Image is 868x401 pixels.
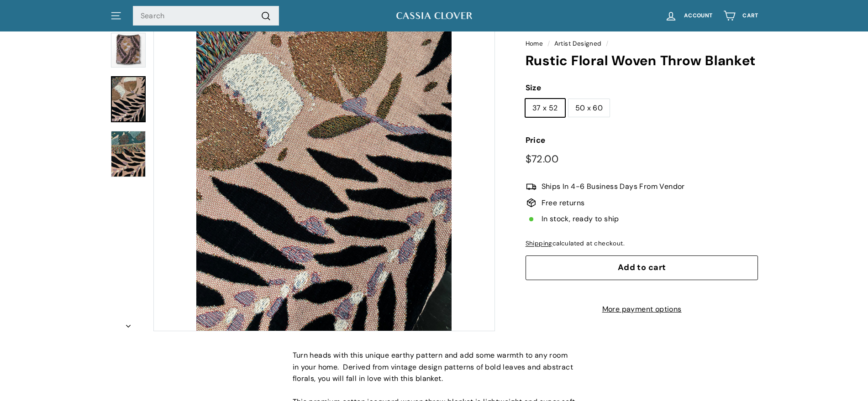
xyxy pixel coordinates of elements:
span: In stock, ready to ship [542,213,619,225]
label: Size [526,82,758,94]
span: Free returns [542,197,585,209]
input: Search [133,6,279,26]
nav: breadcrumbs [526,39,758,49]
span: / [545,40,552,47]
img: Rustic Floral Woven Throw Blanket [111,33,146,68]
span: Add to cart [618,262,666,273]
span: Cart [742,13,758,19]
a: Home [526,40,543,47]
span: $72.00 [526,152,558,166]
a: Cart [718,2,763,29]
p: Turn heads with this unique earthy pattern and add some warmth to any room in your home. Derived ... [293,349,576,385]
a: More payment options [526,303,758,315]
button: Next [110,315,147,332]
h1: Rustic Floral Woven Throw Blanket [526,53,758,68]
div: calculated at checkout. [526,239,758,249]
img: Rustic Floral Woven Throw Blanket [111,131,146,177]
span: Ships In 4-6 Business Days From Vendor [542,181,685,193]
span: Account [684,13,712,19]
label: Price [526,134,758,146]
label: 37 x 52 [526,99,565,117]
a: Account [659,2,718,29]
label: 50 x 60 [568,99,610,117]
a: Rustic Floral Woven Throw Blanket [111,76,146,122]
a: Shipping [526,240,552,247]
button: Add to cart [526,255,758,280]
span: / [604,40,610,47]
a: Artist Designed [554,40,602,47]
